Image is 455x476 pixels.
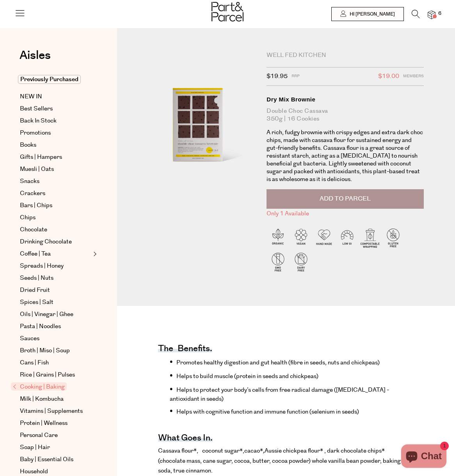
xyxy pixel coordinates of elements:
a: Rice | Grains | Pulses [20,370,91,380]
a: Chips [20,213,91,222]
a: Vitamins | Supplements [20,407,91,416]
a: Cooking | Baking [13,382,91,392]
span: Oils | Vinegar | Ghee [20,310,73,319]
span: Members [403,71,424,82]
span: Sauces [20,334,39,343]
a: Drinking Chocolate [20,237,91,247]
span: Helps to protect your body’s cells from free radical damage ([MEDICAL_DATA] - antioxidant in seeds) [170,386,389,403]
span: Best Sellers [20,104,53,114]
span: Spreads | Honey [20,261,64,271]
span: Snacks [20,177,39,186]
img: P_P-ICONS-Live_Bec_V11_Dairy_Free.svg [290,250,313,274]
span: Coffee | Tea [20,249,51,259]
a: NEW IN [20,92,91,101]
a: Books [20,140,91,150]
button: Expand/Collapse Coffee | Tea [91,249,97,259]
a: Cans | Fish [20,358,91,368]
div: Double Choc Cassava 350g | 16 Cookies [267,107,424,123]
a: Dried Fruit [20,286,91,295]
span: Gifts | Hampers [20,153,62,162]
a: Soap | Hair [20,443,91,452]
a: Sauces [20,334,91,343]
a: Protein | Wellness [20,419,91,428]
span: NEW IN [20,92,42,101]
span: Spices | Salt [20,298,53,307]
span: Rice | Grains | Pulses [20,370,75,380]
a: Personal Care [20,431,91,440]
a: Coffee | Tea [20,249,91,259]
img: Part&Parcel [212,2,243,21]
img: P_P-ICONS-Live_Bec_V11_Gluten_Free.svg [382,226,405,249]
a: Milk | Kombucha [20,394,91,404]
span: Bars | Chips [20,201,52,210]
a: Best Sellers [20,104,91,114]
a: Bars | Chips [20,201,91,210]
img: P_P-ICONS-Live_Bec_V11_Low_Gi.svg [336,226,359,249]
a: Broth | Miso | Soup [20,346,91,355]
span: 6 [436,10,443,17]
img: P_P-ICONS-Live_Bec_V11_Vegan.svg [290,226,313,249]
span: Pasta | Noodles [20,322,61,331]
a: Hi [PERSON_NAME] [331,7,404,21]
span: Personal Care [20,431,58,440]
a: Baby | Essential Oils [20,455,91,464]
span: Aisles [20,47,51,64]
span: Helps with cognitive function and immune function (selenium in seeds) [176,408,359,416]
span: Muesli | Oats [20,165,54,174]
span: Previously Purchased [18,75,81,84]
img: P_P-ICONS-Live_Bec_V11_Handmade.svg [313,226,336,249]
h4: What goes in. [158,436,213,442]
img: P_P-ICONS-Live_Bec_V11_Organic.svg [267,226,290,249]
a: Spices | Salt [20,298,91,307]
span: Soap | Hair [20,443,50,452]
div: Well Fed Kitchen [267,52,424,59]
a: Gifts | Hampers [20,153,91,162]
inbox-online-store-chat: Shopify online store chat [399,444,449,470]
a: Crackers [20,189,91,198]
a: Oils | Vinegar | Ghee [20,310,91,319]
span: Promotes healthy digestion and gut health (fibre in seeds, nuts and chickpeas) [176,359,380,367]
a: Chocolate [20,225,91,234]
a: Muesli | Oats [20,165,91,174]
div: Dry Mix Brownie [267,96,424,103]
span: Drinking Chocolate [20,237,72,247]
span: Chocolate [20,225,47,234]
a: Pasta | Noodles [20,322,91,331]
span: Promotions [20,128,51,138]
span: Broth | Miso | Soup [20,346,70,355]
p: A rich, fudgy brownie with crispy edges and extra dark choc chips, made with cassava flour for su... [267,129,424,183]
span: Crackers [20,189,45,198]
a: Back In Stock [20,116,91,126]
em: , [263,447,265,455]
a: 6 [428,11,435,19]
a: Seeds | Nuts [20,274,91,283]
span: $19.00 [378,71,399,82]
span: Hi [PERSON_NAME] [348,11,395,18]
span: Cassava flour*, coconut sugar*, [158,447,244,455]
span: Dried Fruit [20,286,50,295]
a: Aisles [20,50,51,69]
span: Books [20,140,36,150]
span: Add to Parcel [320,194,371,203]
a: Spreads | Honey [20,261,91,271]
span: Chips [20,213,36,222]
span: Baby | Essential Oils [20,455,73,464]
span: Seeds | Nuts [20,274,53,283]
a: Promotions [20,128,91,138]
span: Protein | Wellness [20,419,68,428]
img: P_P-ICONS-Live_Bec_V11_GMO_Free.svg [267,250,290,274]
span: Milk | Kombucha [20,394,64,404]
span: Vitamins | Supplements [20,407,83,416]
span: Cans | Fish [20,358,49,368]
h4: The benefits. [158,347,212,352]
button: Add to Parcel [267,189,424,209]
span: RRP [291,71,300,82]
img: P_P-ICONS-Live_Bec_V11_Compostable_Wrapping.svg [359,226,382,249]
span: Cooking | Baking [11,382,67,391]
a: Snacks [20,177,91,186]
span: Helps to build muscle (protein in seeds and chickpeas) [176,372,318,380]
span: $19.95 [267,71,288,82]
a: Previously Purchased [20,75,91,84]
span: cacao* Aussie chickpea flour* , dark chocolate chips*(chocolate mass, cane sugar, cocoa, butter, ... [158,447,401,475]
img: Dry Mix Brownie [140,52,255,186]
